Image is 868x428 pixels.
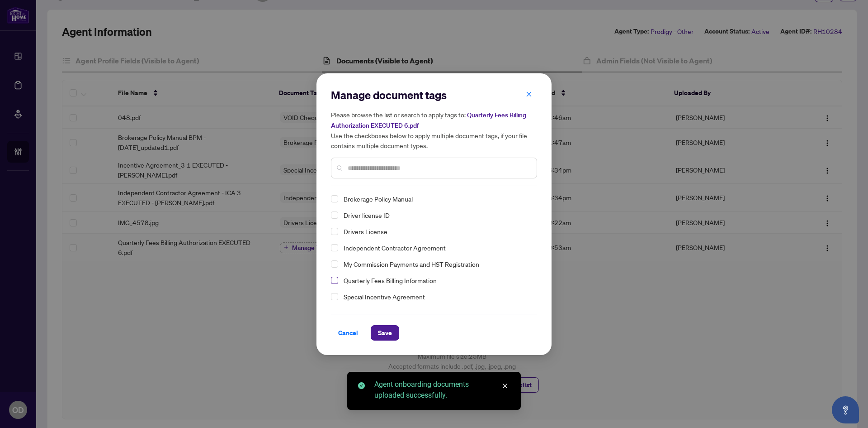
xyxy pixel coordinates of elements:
button: Cancel [331,325,365,341]
span: My Commission Payments and HST Registration [344,259,479,269]
span: close [502,383,508,389]
span: Driver license ID [340,210,532,221]
h5: Please browse the list or search to apply tags to: Use the checkboxes below to apply multiple doc... [331,110,537,150]
span: Brokerage Policy Manual [340,193,532,204]
span: Quarterly Fees Billing Information [340,275,532,286]
span: Select Quarterly Fees Billing Information [331,277,338,284]
span: Select My Commission Payments and HST Registration [331,260,338,268]
span: Brokerage Policy Manual [344,193,413,204]
span: check-circle [358,382,365,389]
span: Special Incentive Agreement [344,291,425,302]
span: Drivers License [344,226,387,237]
a: Close [500,381,510,391]
span: Quarterly Fees Billing Information [344,275,437,286]
span: Select Drivers License [331,228,338,235]
button: Save [371,325,399,341]
span: Select Brokerage Policy Manual [331,195,338,202]
span: Save [378,326,392,340]
span: Select Independent Contractor Agreement [331,244,338,251]
span: Quarterly Fees Billing Authorization EXECUTED 6.pdf [331,111,526,130]
button: Open asap [832,396,859,423]
h2: Manage document tags [331,88,537,102]
span: Select Driver license ID [331,212,338,219]
span: Independent Contractor Agreement [344,242,446,253]
span: Independent Contractor Agreement [340,242,532,253]
span: Special Incentive Agreement [340,291,532,302]
span: close [526,91,532,97]
span: My Commission Payments and HST Registration [340,259,532,269]
span: Cancel [338,326,358,340]
span: Driver license ID [344,210,390,221]
div: Agent onboarding documents uploaded successfully. [374,379,510,401]
span: Select Special Incentive Agreement [331,293,338,300]
span: Drivers License [340,226,532,237]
